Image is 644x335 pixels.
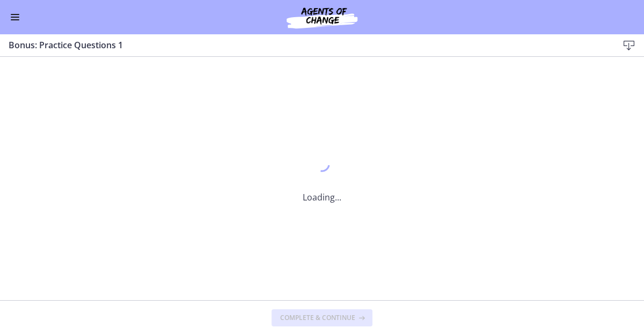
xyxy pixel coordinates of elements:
button: Complete & continue [272,309,372,326]
div: 1 [303,153,341,178]
img: Agents of Change Social Work Test Prep [258,4,386,30]
h3: Bonus: Practice Questions 1 [9,39,601,51]
p: Loading... [303,191,341,204]
button: Enable menu [9,11,21,24]
span: Complete & continue [280,314,355,322]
